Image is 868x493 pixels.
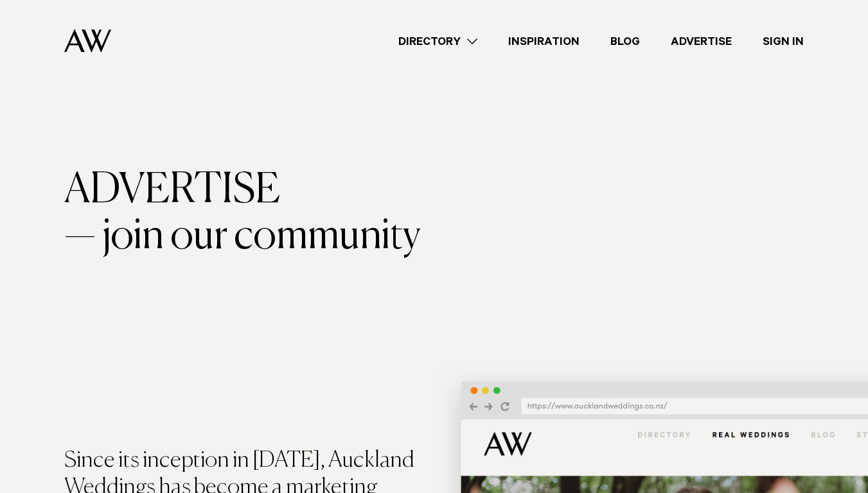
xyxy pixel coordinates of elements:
[747,33,819,50] a: Sign In
[493,33,595,50] a: Inspiration
[64,168,804,214] div: Advertise
[64,214,96,260] span: —
[655,33,747,50] a: Advertise
[383,33,493,50] a: Directory
[595,33,655,50] a: Blog
[64,29,111,53] img: Auckland Weddings Logo
[102,214,420,260] span: join our community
